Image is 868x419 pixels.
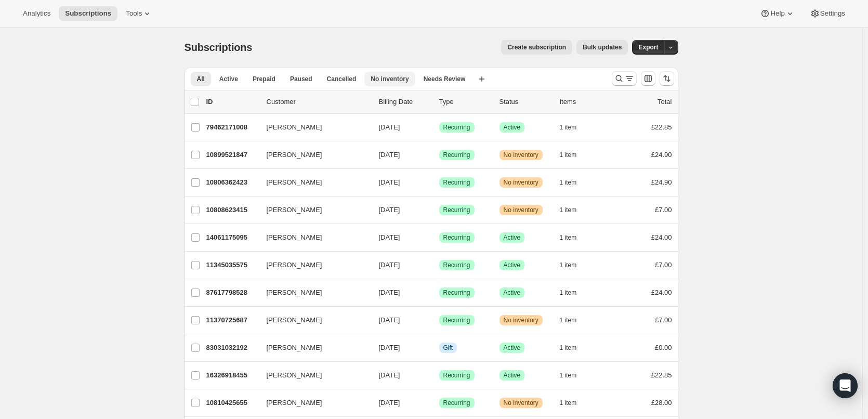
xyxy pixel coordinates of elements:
[504,261,521,269] span: Active
[443,233,470,242] span: Recurring
[260,174,364,191] button: [PERSON_NAME]
[439,97,491,107] div: Type
[560,203,588,217] button: 1 item
[206,368,672,383] div: 16326918455[PERSON_NAME][DATE]SuccessRecurringSuccessActive1 item£22.85
[504,151,538,159] span: No inventory
[560,120,588,135] button: 1 item
[560,344,577,352] span: 1 item
[206,315,258,325] p: 11370725687
[23,9,50,18] span: Analytics
[443,371,470,379] span: Recurring
[504,371,521,379] span: Active
[197,75,205,83] span: All
[651,178,672,186] span: £24.90
[267,205,322,215] span: [PERSON_NAME]
[379,316,400,324] span: [DATE]
[379,151,400,159] span: [DATE]
[651,123,672,131] span: £22.85
[267,177,322,188] span: [PERSON_NAME]
[560,285,588,300] button: 1 item
[379,261,400,269] span: [DATE]
[379,371,400,379] span: [DATE]
[641,71,655,86] button: Customize table column order and visibility
[638,43,658,51] span: Export
[17,6,57,21] button: Analytics
[206,287,258,298] p: 87617798528
[379,399,400,407] span: [DATE]
[833,373,858,398] div: Open Intercom Messenger
[560,371,577,379] span: 1 item
[560,396,588,410] button: 1 item
[560,175,588,190] button: 1 item
[126,9,142,18] span: Tools
[267,260,322,270] span: [PERSON_NAME]
[424,75,466,83] span: Needs Review
[59,6,117,21] button: Subscriptions
[443,316,470,324] span: Recurring
[770,9,784,18] span: Help
[206,175,672,190] div: 10806362423[PERSON_NAME][DATE]SuccessRecurringWarningNo inventory1 item£24.90
[612,71,637,86] button: Search and filter results
[560,230,588,245] button: 1 item
[206,396,672,410] div: 10810425655[PERSON_NAME][DATE]SuccessRecurringWarningNo inventory1 item£28.00
[804,6,851,21] button: Settings
[474,72,490,86] button: Create new view
[560,316,577,324] span: 1 item
[260,339,364,356] button: [PERSON_NAME]
[267,232,322,243] span: [PERSON_NAME]
[260,312,364,329] button: [PERSON_NAME]
[379,178,400,186] span: [DATE]
[560,97,612,107] div: Items
[507,43,566,51] span: Create subscription
[260,202,364,218] button: [PERSON_NAME]
[443,399,470,407] span: Recurring
[206,203,672,217] div: 10808623415[PERSON_NAME][DATE]SuccessRecurringWarningNo inventory1 item£7.00
[206,370,258,381] p: 16326918455
[560,341,588,355] button: 1 item
[260,284,364,301] button: [PERSON_NAME]
[206,285,672,300] div: 87617798528[PERSON_NAME][DATE]SuccessRecurringSuccessActive1 item£24.00
[655,206,672,214] span: £7.00
[651,289,672,296] span: £24.00
[206,122,258,133] p: 79462171008
[185,42,253,53] span: Subscriptions
[379,206,400,214] span: [DATE]
[219,75,238,83] span: Active
[206,232,258,243] p: 14061175095
[379,289,400,296] span: [DATE]
[260,119,364,136] button: [PERSON_NAME]
[260,367,364,384] button: [PERSON_NAME]
[560,368,588,383] button: 1 item
[504,123,521,132] span: Active
[206,230,672,245] div: 14061175095[PERSON_NAME][DATE]SuccessRecurringSuccessActive1 item£24.00
[206,258,672,272] div: 11345035575[PERSON_NAME][DATE]SuccessRecurringSuccessActive1 item£7.00
[206,97,258,107] p: ID
[443,206,470,214] span: Recurring
[267,287,322,298] span: [PERSON_NAME]
[379,344,400,351] span: [DATE]
[371,75,409,83] span: No inventory
[560,206,577,214] span: 1 item
[560,258,588,272] button: 1 item
[260,257,364,273] button: [PERSON_NAME]
[260,229,364,246] button: [PERSON_NAME]
[560,148,588,162] button: 1 item
[820,9,845,18] span: Settings
[206,150,258,160] p: 10899521847
[206,120,672,135] div: 79462171008[PERSON_NAME][DATE]SuccessRecurringSuccessActive1 item£22.85
[560,313,588,328] button: 1 item
[651,151,672,159] span: £24.90
[651,233,672,241] span: £24.00
[267,315,322,325] span: [PERSON_NAME]
[660,71,674,86] button: Sort the results
[655,261,672,269] span: £7.00
[206,260,258,270] p: 11345035575
[267,97,371,107] p: Customer
[443,151,470,159] span: Recurring
[267,343,322,353] span: [PERSON_NAME]
[379,123,400,131] span: [DATE]
[501,40,572,55] button: Create subscription
[560,233,577,242] span: 1 item
[655,316,672,324] span: £7.00
[267,370,322,381] span: [PERSON_NAME]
